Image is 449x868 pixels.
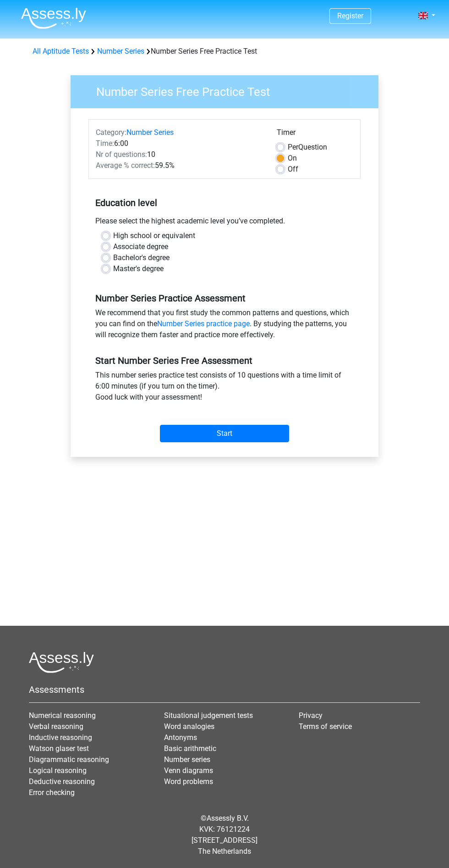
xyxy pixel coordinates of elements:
[89,160,270,171] div: 59.5%
[160,425,289,442] input: Start
[29,766,87,775] a: Logical reasoning
[21,7,86,29] img: Assessly
[29,744,89,753] a: Watson glaser test
[288,153,297,164] label: On
[277,127,353,142] div: Timer
[22,806,427,864] div: © KVK: 76121224 [STREET_ADDRESS] The Netherlands
[164,755,210,764] a: Number series
[164,777,213,786] a: Word problems
[164,711,253,720] a: Situational judgement tests
[88,370,361,406] div: This number series practice test consists of 10 questions with a time limit of 6:00 minutes (if y...
[29,788,75,797] a: Error checking
[96,161,155,170] span: Average % correct:
[33,47,89,56] a: All Aptitude Tests
[96,139,114,148] span: Time:
[299,711,323,720] a: Privacy
[164,722,214,731] a: Word analogies
[88,216,361,230] div: Please select the highest academic level you’ve completed.
[207,814,249,823] a: Assessly B.V.
[288,164,298,175] label: Off
[95,355,354,366] h5: Start Number Series Free Assessment
[85,81,372,99] h3: Number Series Free Practice Test
[337,11,363,20] a: Register
[29,777,95,786] a: Deductive reasoning
[29,46,420,57] div: Number Series Free Practice Test
[288,143,298,151] span: Per
[89,138,270,149] div: 6:00
[113,263,164,274] label: Master's degree
[29,755,109,764] a: Diagrammatic reasoning
[164,766,213,775] a: Venn diagrams
[29,722,83,731] a: Verbal reasoning
[96,150,147,159] span: Nr of questions:
[29,733,92,742] a: Inductive reasoning
[113,252,170,263] label: Bachelor's degree
[89,149,270,160] div: 10
[157,319,250,328] a: Number Series practice page
[88,307,361,344] div: We recommend that you first study the common patterns and questions, which you can find on the . ...
[29,684,420,695] h5: Assessments
[164,733,197,742] a: Antonyms
[95,293,354,304] h5: Number Series Practice Assessment
[29,711,96,720] a: Numerical reasoning
[96,128,126,137] span: Category:
[29,651,94,673] img: Assessly logo
[164,744,216,753] a: Basic arithmetic
[97,47,144,56] a: Number Series
[113,230,195,241] label: High school or equivalent
[113,241,168,252] label: Associate degree
[126,128,174,137] a: Number Series
[299,722,352,731] a: Terms of service
[95,194,354,212] h5: Education level
[288,142,327,153] label: Question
